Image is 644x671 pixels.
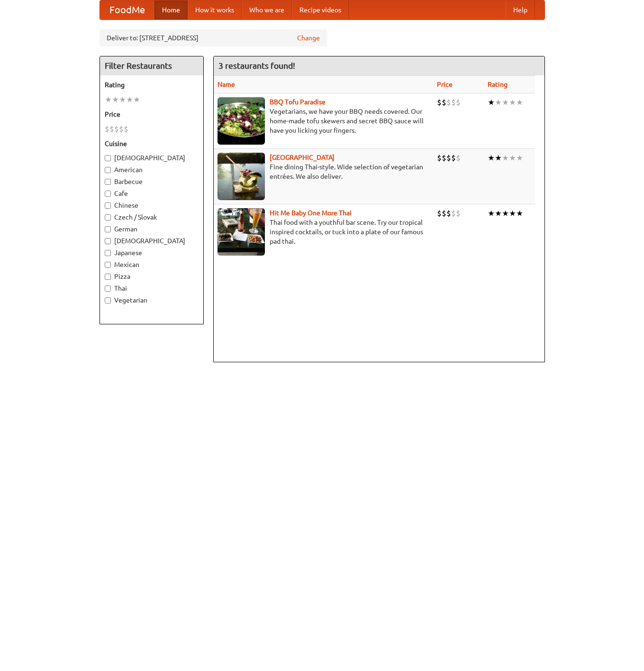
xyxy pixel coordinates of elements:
[442,97,446,108] li: $
[100,29,327,46] div: Deliver to: [STREET_ADDRESS]
[456,208,461,219] li: $
[218,218,430,246] p: Thai food with a youthful bar scene. Try our tropical inspired cocktails, or tuck into a plate of...
[446,153,451,163] li: $
[105,139,199,148] h5: Cuisine
[506,0,535,19] a: Help
[119,94,126,105] li: ★
[105,165,199,175] label: American
[105,202,111,209] input: Chinese
[105,94,112,105] li: ★
[105,177,199,186] label: Barbecue
[154,0,188,19] a: Home
[516,153,523,163] li: ★
[105,212,199,222] label: Czech / Slovak
[451,208,456,219] li: $
[105,274,111,280] input: Pizza
[270,154,335,161] a: [GEOGRAPHIC_DATA]
[488,97,495,108] li: ★
[495,153,502,163] li: ★
[437,97,442,108] li: $
[124,124,128,134] li: $
[488,81,508,88] a: Rating
[105,248,199,257] label: Japanese
[218,162,430,181] p: Fine dining Thai-style. Wide selection of vegetarian entrées. We also deliver.
[105,250,111,256] input: Japanese
[105,155,111,161] input: [DEMOGRAPHIC_DATA]
[488,208,495,219] li: ★
[105,179,111,185] input: Barbecue
[456,153,461,163] li: $
[105,80,199,90] h5: Rating
[105,260,199,269] label: Mexican
[509,208,516,219] li: ★
[218,208,265,256] img: babythai.jpg
[437,208,442,219] li: $
[242,0,292,19] a: Who we are
[105,189,199,198] label: Cafe
[495,208,502,219] li: ★
[516,208,523,219] li: ★
[105,110,199,119] h5: Price
[297,33,320,43] a: Change
[105,297,111,303] input: Vegetarian
[126,94,133,105] li: ★
[442,153,446,163] li: $
[292,0,349,19] a: Recipe videos
[133,94,140,105] li: ★
[437,81,453,88] a: Price
[105,214,111,221] input: Czech / Slovak
[218,97,265,145] img: tofuparadise.jpg
[270,209,352,217] a: Hit Me Baby One More Thai
[105,226,111,232] input: German
[105,285,111,292] input: Thai
[442,208,446,219] li: $
[105,167,111,173] input: American
[105,224,199,234] label: German
[446,208,451,219] li: $
[218,153,265,200] img: satay.jpg
[516,97,523,108] li: ★
[456,97,461,108] li: $
[112,94,119,105] li: ★
[437,153,442,163] li: $
[105,295,199,305] label: Vegetarian
[100,56,203,75] h4: Filter Restaurants
[105,153,199,163] label: [DEMOGRAPHIC_DATA]
[105,124,109,134] li: $
[502,97,509,108] li: ★
[105,284,199,293] label: Thai
[451,97,456,108] li: $
[502,208,509,219] li: ★
[509,153,516,163] li: ★
[218,107,430,135] p: Vegetarians, we have your BBQ needs covered. Our home-made tofu skewers and secret BBQ sauce will...
[105,236,199,246] label: [DEMOGRAPHIC_DATA]
[100,0,154,19] a: FoodMe
[119,124,124,134] li: $
[509,97,516,108] li: ★
[105,262,111,268] input: Mexican
[109,124,114,134] li: $
[218,81,235,88] a: Name
[495,97,502,108] li: ★
[105,191,111,197] input: Cafe
[105,238,111,244] input: [DEMOGRAPHIC_DATA]
[105,272,199,281] label: Pizza
[218,61,295,70] ng-pluralize: 3 restaurants found!
[105,201,199,210] label: Chinese
[502,153,509,163] li: ★
[451,153,456,163] li: $
[270,98,326,106] a: BBQ Tofu Paradise
[188,0,242,19] a: How it works
[446,97,451,108] li: $
[114,124,119,134] li: $
[488,153,495,163] li: ★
